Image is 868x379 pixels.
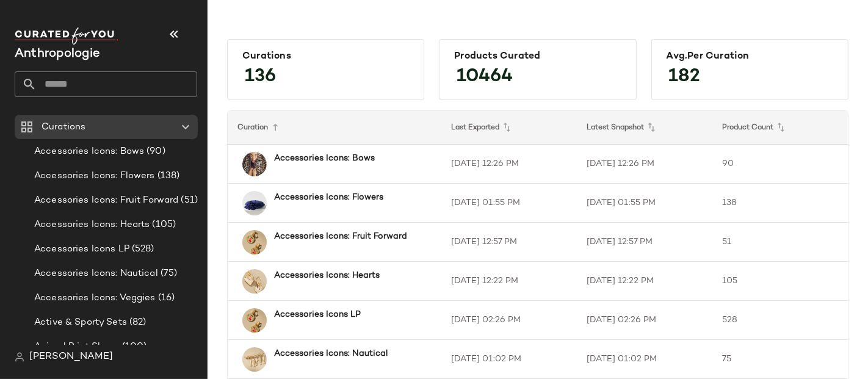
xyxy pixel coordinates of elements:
[577,184,712,223] td: [DATE] 01:55 PM
[441,340,577,379] td: [DATE] 01:02 PM
[712,340,848,379] td: 75
[274,308,361,321] b: Accessories Icons LP
[34,145,144,159] span: Accessories Icons: Bows
[274,269,380,282] b: Accessories Icons: Hearts
[155,169,180,183] span: (138)
[150,218,176,232] span: (105)
[712,301,848,340] td: 528
[712,184,848,223] td: 138
[34,242,129,256] span: Accessories Icons LP
[441,301,577,340] td: [DATE] 02:26 PM
[156,291,175,305] span: (16)
[712,223,848,262] td: 51
[158,267,178,281] span: (75)
[34,218,150,232] span: Accessories Icons: Hearts
[34,169,155,183] span: Accessories Icons: Flowers
[228,110,441,145] th: Curation
[34,291,156,305] span: Accessories Icons: Veggies
[577,145,712,184] td: [DATE] 12:26 PM
[120,340,147,354] span: (100)
[144,145,165,159] span: (90)
[441,223,577,262] td: [DATE] 12:57 PM
[667,51,833,62] div: Avg.per Curation
[712,262,848,301] td: 105
[441,184,577,223] td: [DATE] 01:55 PM
[441,110,577,145] th: Last Exported
[15,48,100,60] span: Current Company Name
[454,51,621,62] div: Products Curated
[242,51,409,62] div: Curations
[274,191,383,204] b: Accessories Icons: Flowers
[127,316,146,330] span: (82)
[15,352,24,362] img: svg%3e
[34,193,179,208] span: Accessories Icons: Fruit Forward
[712,145,848,184] td: 90
[712,110,848,145] th: Product Count
[274,152,375,165] b: Accessories Icons: Bows
[15,27,118,45] img: cfy_white_logo.C9jOOHJF.svg
[34,340,120,354] span: Animal Print Shoes
[42,120,85,134] span: Curations
[129,242,154,256] span: (528)
[233,55,288,99] span: 136
[34,316,127,330] span: Active & Sporty Sets
[657,55,713,99] span: 182
[577,262,712,301] td: [DATE] 12:22 PM
[179,193,198,208] span: (51)
[274,230,407,243] b: Accessories Icons: Fruit Forward
[29,350,113,364] span: [PERSON_NAME]
[577,110,712,145] th: Latest Snapshot
[444,55,525,99] span: 10464
[577,223,712,262] td: [DATE] 12:57 PM
[441,262,577,301] td: [DATE] 12:22 PM
[577,340,712,379] td: [DATE] 01:02 PM
[441,145,577,184] td: [DATE] 12:26 PM
[34,267,158,281] span: Accessories Icons: Nautical
[577,301,712,340] td: [DATE] 02:26 PM
[274,347,388,360] b: Accessories Icons: Nautical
